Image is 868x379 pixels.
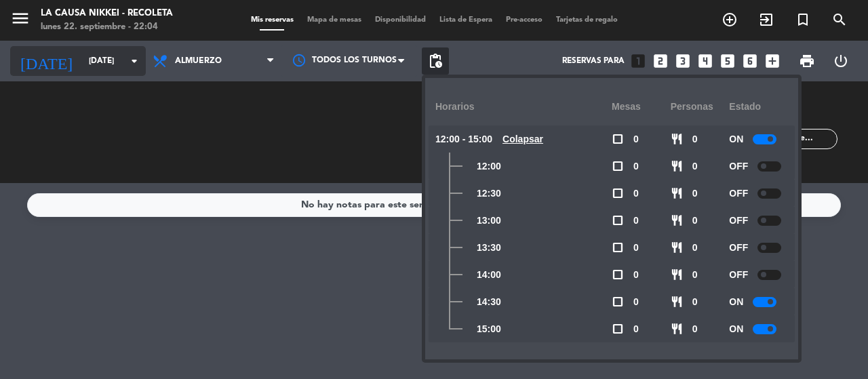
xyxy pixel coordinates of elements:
[612,187,624,199] span: check_box_outline_blank
[741,52,759,70] i: looks_6
[831,12,848,28] i: search
[671,214,683,226] span: restaurant
[692,159,698,174] span: 0
[612,160,624,172] span: check_box_outline_blank
[633,267,639,283] span: 0
[549,16,625,24] span: Tarjetas de regalo
[477,321,501,337] span: 15:00
[612,133,624,145] span: check_box_outline_blank
[671,160,683,172] span: restaurant
[719,52,736,70] i: looks_5
[729,240,748,256] span: OFF
[764,52,781,70] i: add_box
[612,214,624,226] span: check_box_outline_blank
[671,241,683,254] span: restaurant
[633,186,639,201] span: 0
[10,8,31,33] button: menu
[301,197,568,213] div: No hay notas para este servicio. Haz clic para agregar una
[477,186,501,201] span: 12:30
[477,159,501,174] span: 12:00
[692,186,698,201] span: 0
[612,241,624,254] span: check_box_outline_blank
[671,187,683,199] span: restaurant
[612,88,671,125] div: Mesas
[562,56,625,66] span: Reservas para
[729,186,748,201] span: OFF
[833,53,849,69] i: power_settings_new
[477,294,501,310] span: 14:30
[427,53,443,69] span: pending_actions
[799,53,815,69] span: print
[729,213,748,228] span: OFF
[633,213,639,228] span: 0
[758,12,774,28] i: exit_to_app
[692,132,698,147] span: 0
[435,88,612,125] div: Horarios
[244,16,300,24] span: Mis reservas
[671,323,683,335] span: restaurant
[722,12,738,28] i: add_circle_outline
[671,88,730,125] div: personas
[300,16,368,24] span: Mapa de mesas
[692,213,698,228] span: 0
[729,321,743,337] span: ON
[633,240,639,256] span: 0
[633,159,639,174] span: 0
[10,8,31,28] i: menu
[729,267,748,283] span: OFF
[433,16,499,24] span: Lista de Espera
[696,52,714,70] i: looks_4
[477,267,501,283] span: 14:00
[368,16,433,24] span: Disponibilidad
[633,294,639,310] span: 0
[435,132,492,147] span: 12:00 - 15:00
[674,52,692,70] i: looks_3
[477,240,501,256] span: 13:30
[692,240,698,256] span: 0
[692,321,698,337] span: 0
[633,132,639,147] span: 0
[629,52,647,70] i: looks_one
[671,268,683,281] span: restaurant
[499,16,549,24] span: Pre-acceso
[795,12,811,28] i: turned_in_not
[729,132,743,147] span: ON
[41,20,173,34] div: lunes 22. septiembre - 22:04
[729,294,743,310] span: ON
[652,52,669,70] i: looks_two
[671,296,683,308] span: restaurant
[633,321,639,337] span: 0
[175,56,222,66] span: Almuerzo
[612,323,624,335] span: check_box_outline_blank
[612,296,624,308] span: check_box_outline_blank
[502,134,543,144] u: Colapsar
[477,213,501,228] span: 13:00
[729,88,788,125] div: Estado
[729,159,748,174] span: OFF
[126,53,142,69] i: arrow_drop_down
[692,267,698,283] span: 0
[41,7,173,20] div: La Causa Nikkei - Recoleta
[671,133,683,145] span: restaurant
[10,46,82,76] i: [DATE]
[612,268,624,281] span: check_box_outline_blank
[824,41,858,81] div: LOG OUT
[692,294,698,310] span: 0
